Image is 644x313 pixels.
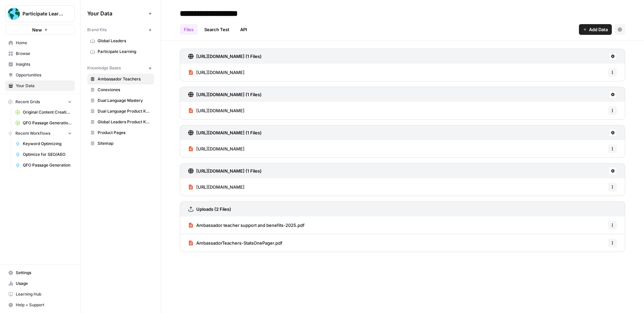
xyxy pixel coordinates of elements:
[196,206,231,212] h3: Uploads (2 Files)
[188,102,245,119] a: [URL][DOMAIN_NAME]
[15,130,50,136] span: Recent Workflows
[196,184,245,190] span: [URL][DOMAIN_NAME]
[87,9,146,17] span: Your Data
[87,106,154,117] a: Dual Language Product Knowledge
[23,120,72,126] span: QFO Passage Generation Grid
[98,140,151,146] span: Sitemap
[98,87,151,93] span: Conexiones
[5,128,75,138] button: Recent Workflows
[98,130,151,136] span: Product Pages
[16,302,72,308] span: Help + Support
[87,74,154,84] a: Ambassador Teachers
[5,289,75,300] a: Learning Hub
[188,49,262,64] a: [URL][DOMAIN_NAME] (1 Files)
[87,117,154,127] a: Global Leaders Product Knowledge
[196,69,245,76] span: [URL][DOMAIN_NAME]
[5,38,75,48] a: Home
[180,24,198,35] a: Files
[12,107,75,118] a: Original Content Creation Grid
[12,138,75,149] a: Keyword Optimizing
[188,140,245,158] a: [URL][DOMAIN_NAME]
[188,64,245,81] a: [URL][DOMAIN_NAME]
[188,125,262,140] a: [URL][DOMAIN_NAME] (1 Files)
[188,216,305,234] a: Ambassador teacher support and benefits-2025.pdf
[196,240,282,246] span: AmbassadorTeachers-StatsOnePager.pdf
[98,119,151,125] span: Global Leaders Product Knowledge
[589,26,608,33] span: Add Data
[87,127,154,138] a: Product Pages
[5,97,75,107] button: Recent Grids
[5,300,75,310] button: Help + Support
[196,145,245,152] span: [URL][DOMAIN_NAME]
[196,53,262,60] h3: [URL][DOMAIN_NAME] (1 Files)
[5,278,75,289] a: Usage
[16,61,72,67] span: Insights
[188,164,262,178] a: [URL][DOMAIN_NAME] (1 Files)
[188,87,262,102] a: [URL][DOMAIN_NAME] (1 Files)
[188,178,245,196] a: [URL][DOMAIN_NAME]
[5,5,75,22] button: Workspace: Participate Learning
[32,26,42,33] span: New
[16,72,72,78] span: Opportunities
[87,27,107,33] span: Brand Kits
[87,138,154,149] a: Sitemap
[16,40,72,46] span: Home
[98,49,151,55] span: Participate Learning
[22,10,63,17] span: Participate Learning
[87,84,154,95] a: Conexiones
[98,108,151,114] span: Dual Language Product Knowledge
[196,91,262,98] h3: [URL][DOMAIN_NAME] (1 Files)
[16,51,72,57] span: Browse
[8,8,20,20] img: Participate Learning Logo
[196,129,262,136] h3: [URL][DOMAIN_NAME] (1 Files)
[188,234,282,252] a: AmbassadorTeachers-StatsOnePager.pdf
[23,151,72,158] span: Optimize for SEO/AEO
[15,99,40,105] span: Recent Grids
[196,222,305,229] span: Ambassador teacher support and benefits-2025.pdf
[236,24,251,35] a: API
[16,83,72,89] span: Your Data
[12,118,75,128] a: QFO Passage Generation Grid
[12,160,75,171] a: QFO Passage Generation
[87,65,121,71] span: Knowledge Bases
[5,267,75,278] a: Settings
[12,149,75,160] a: Optimize for SEO/AEO
[5,25,75,35] button: New
[200,24,233,35] a: Search Test
[87,36,154,46] a: Global Leaders
[188,202,231,216] a: Uploads (2 Files)
[98,76,151,82] span: Ambassador Teachers
[196,107,245,114] span: [URL][DOMAIN_NAME]
[23,162,72,168] span: QFO Passage Generation
[196,168,262,174] h3: [URL][DOMAIN_NAME] (1 Files)
[23,109,72,115] span: Original Content Creation Grid
[5,80,75,91] a: Your Data
[87,95,154,106] a: Dual Language Mastery
[5,70,75,80] a: Opportunities
[16,291,72,297] span: Learning Hub
[5,59,75,70] a: Insights
[579,24,612,35] button: Add Data
[16,280,72,287] span: Usage
[23,141,72,147] span: Keyword Optimizing
[16,270,72,276] span: Settings
[98,38,151,44] span: Global Leaders
[98,98,151,104] span: Dual Language Mastery
[87,46,154,57] a: Participate Learning
[5,48,75,59] a: Browse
